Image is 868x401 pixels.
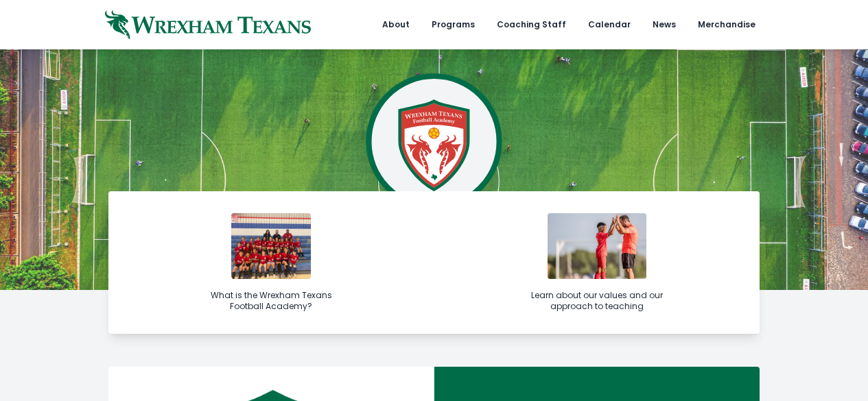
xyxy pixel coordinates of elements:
img: with-player.jpg [548,213,646,279]
div: Learn about our values and our approach to teaching [531,290,663,312]
a: What is the Wrexham Texans Football Academy? [108,191,434,334]
div: What is the Wrexham Texans Football Academy? [205,290,337,312]
a: Learn about our values and our approach to teaching [434,191,760,334]
img: img_6398-1731961969.jpg [231,213,311,279]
